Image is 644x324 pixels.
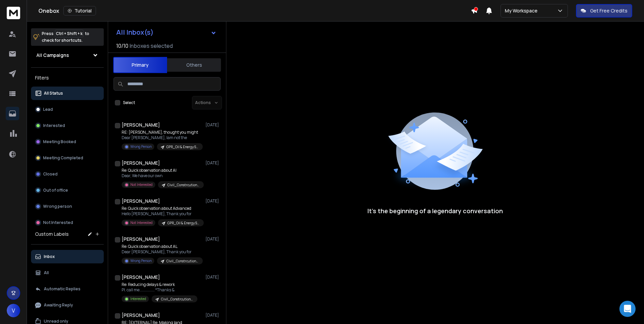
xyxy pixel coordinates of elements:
[167,221,200,226] p: GPR_Oil & Energy Sector_[DATE]
[44,319,68,324] p: Unread only
[205,236,221,242] p: [DATE]
[205,198,221,204] p: [DATE]
[122,168,202,173] p: Re: Quick observation about Al
[111,26,222,39] button: All Inbox(s)
[31,282,104,296] button: Automatic Replies
[116,42,128,50] span: 10 / 10
[31,216,104,229] button: Not Interested
[44,286,80,292] p: Automatic Replies
[130,296,146,301] p: Interested
[167,58,221,72] button: Others
[122,130,202,135] p: RE: [PERSON_NAME], thought you might
[161,297,193,302] p: Civil_Constrcution_Project_Procurement
[505,7,540,14] p: My Workspace
[122,160,160,166] h1: [PERSON_NAME]
[122,244,202,249] p: Re: Quick observation about AL
[7,304,20,317] button: V
[122,198,160,204] h1: [PERSON_NAME]
[43,123,65,128] p: Interested
[43,155,83,161] p: Meeting Completed
[35,231,69,237] h3: Custom Labels
[122,135,202,140] p: Dear [PERSON_NAME], Iam not the
[43,220,73,225] p: Not Interested
[167,183,200,188] p: Civil_Constrcution_Project_Procurement
[31,135,104,149] button: Meeting Booked
[42,30,89,44] p: Press to check for shortcuts.
[55,30,84,37] span: Ctrl + Shift + k
[130,258,152,263] p: Wrong Person
[31,73,104,83] h3: Filters
[38,6,471,15] div: Onebox
[122,206,202,211] p: Re: Quick observation about Advanced
[367,206,503,216] p: It’s the beginning of a legendary conversation
[31,266,104,280] button: All
[122,287,197,293] p: Pl. call me............... *Thanks &
[44,270,49,276] p: All
[31,103,104,116] button: Lead
[122,236,160,242] h1: [PERSON_NAME]
[576,4,632,18] button: Get Free Credits
[590,7,627,14] p: Get Free Credits
[44,91,63,96] p: All Status
[122,249,202,255] p: Dear [PERSON_NAME], Thank you for
[63,6,96,15] button: Tutorial
[31,250,104,263] button: Inbox
[31,167,104,181] button: Closed
[166,259,199,264] p: Civil_Constrcution_Project_Procurement
[44,254,55,259] p: Inbox
[205,313,221,318] p: [DATE]
[166,144,199,150] p: GPR_Oil & Energy Sector_[DATE]
[44,302,73,308] p: Awaiting Reply
[43,139,76,144] p: Meeting Booked
[130,220,153,225] p: Not Interested
[205,160,221,166] p: [DATE]
[31,151,104,165] button: Meeting Completed
[31,119,104,132] button: Interested
[619,301,636,317] div: Open Intercom Messenger
[116,29,154,36] h1: All Inbox(s)
[31,298,104,312] button: Awaiting Reply
[43,204,72,209] p: Wrong person
[113,57,167,73] button: Primary
[122,282,197,287] p: Re: Reducing delays & rework
[130,42,173,50] h3: Inboxes selected
[31,48,104,62] button: All Campaigns
[36,52,69,59] h1: All Campaigns
[130,144,152,149] p: Wrong Person
[123,100,135,105] label: Select
[31,87,104,100] button: All Status
[122,211,202,217] p: Hello [PERSON_NAME], Thank you for
[43,171,58,177] p: Closed
[122,312,160,319] h1: [PERSON_NAME]
[122,122,160,128] h1: [PERSON_NAME]
[122,173,202,179] p: Dear, We have our own
[43,188,68,193] p: Out of office
[205,122,221,128] p: [DATE]
[122,274,160,281] h1: [PERSON_NAME]
[130,182,153,187] p: Not Interested
[31,200,104,213] button: Wrong person
[31,184,104,197] button: Out of office
[205,274,221,280] p: [DATE]
[43,107,53,112] p: Lead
